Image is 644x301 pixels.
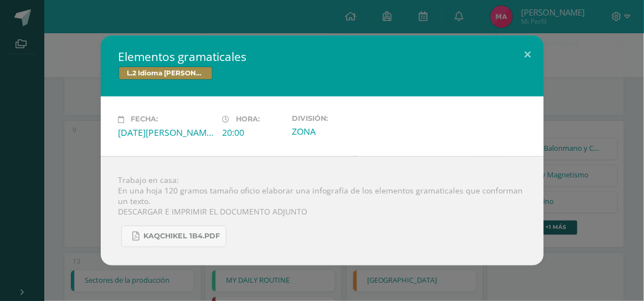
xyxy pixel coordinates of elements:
[292,114,387,123] label: División:
[223,126,283,139] div: 20:00
[119,67,213,80] span: L.2 Idioma [PERSON_NAME]
[292,125,387,137] div: ZONA
[121,226,226,247] a: KAQCHIKEL 1B4.pdf
[119,49,526,64] h2: Elementos gramaticales
[144,232,220,241] span: KAQCHIKEL 1B4.pdf
[101,156,544,266] div: Trabajo en casa: En una hoja 120 gramos tamaño oficio elaborar una infografía de los elementos gr...
[119,126,214,139] div: [DATE][PERSON_NAME]
[512,35,544,73] button: Close (Esc)
[236,115,260,124] span: Hora:
[131,115,158,124] span: Fecha:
